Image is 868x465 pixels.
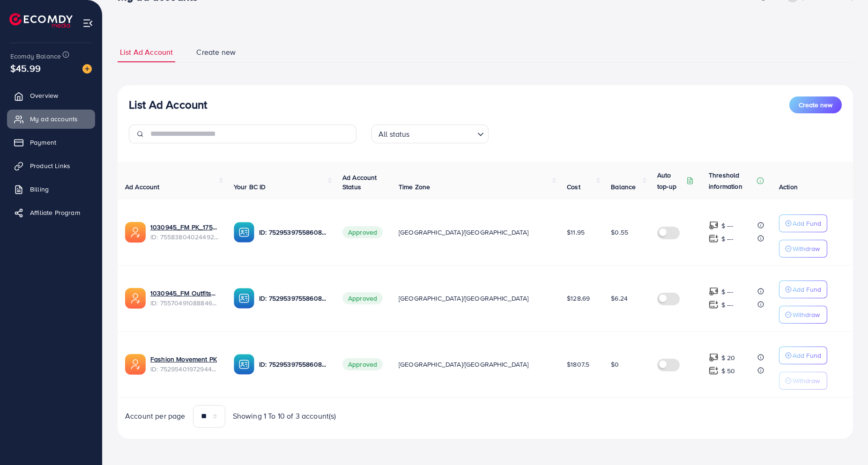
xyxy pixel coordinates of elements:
img: ic-ba-acc.ded83a64.svg [234,222,254,243]
span: Approved [342,226,383,238]
p: ID: 7529539755860836369 [259,293,327,304]
img: ic-ads-acc.e4c84228.svg [125,288,146,309]
p: Add Fund [793,284,821,295]
span: Your BC ID [234,182,266,192]
button: Withdraw [779,240,827,258]
p: Add Fund [793,218,821,229]
p: $ --- [721,233,733,244]
a: 1030945_FM PK_1759822596175 [150,222,219,232]
img: top-up amount [709,287,719,296]
span: ID: 7558380402449235984 [150,232,219,242]
iframe: Chat [828,423,861,458]
div: <span class='underline'>Fashion Movement PK</span></br>7529540197294407681 [150,354,219,374]
a: Product Links [7,156,95,175]
p: $ --- [721,286,733,297]
img: top-up amount [709,234,719,244]
span: [GEOGRAPHIC_DATA]/[GEOGRAPHIC_DATA] [399,360,529,369]
a: Billing [7,180,95,199]
p: Add Fund [793,350,821,361]
p: Withdraw [793,309,820,320]
span: Ad Account Status [342,173,377,192]
span: ID: 7557049108884619282 [150,298,219,308]
span: $0 [611,360,619,369]
span: $128.69 [567,294,590,303]
img: top-up amount [709,221,719,230]
span: Create new [799,100,832,110]
span: My ad accounts [30,114,78,124]
img: top-up amount [709,353,719,362]
span: Action [779,182,798,192]
span: $6.24 [611,294,628,303]
img: ic-ads-acc.e4c84228.svg [125,222,146,243]
span: Account per page [125,411,185,421]
p: ID: 7529539755860836369 [259,359,327,370]
img: menu [82,18,93,29]
button: Add Fund [779,214,827,232]
p: Withdraw [793,243,820,254]
span: Affiliate Program [30,208,80,217]
span: Product Links [30,161,70,170]
span: Approved [342,292,383,304]
a: Fashion Movement PK [150,354,217,364]
p: ID: 7529539755860836369 [259,227,327,238]
img: top-up amount [709,366,719,376]
p: Threshold information [709,170,755,192]
span: ID: 7529540197294407681 [150,364,219,374]
span: All status [377,127,412,141]
p: Withdraw [793,375,820,386]
span: List Ad Account [120,47,173,58]
span: Create new [196,47,236,58]
h3: List Ad Account [129,98,207,111]
div: <span class='underline'>1030945_FM PK_1759822596175</span></br>7558380402449235984 [150,222,219,242]
a: My ad accounts [7,110,95,128]
span: Balance [611,182,636,192]
span: Showing 1 To 10 of 3 account(s) [233,411,336,421]
a: Affiliate Program [7,203,95,222]
div: <span class='underline'>1030945_FM Outfits_1759512825336</span></br>7557049108884619282 [150,288,219,308]
button: Withdraw [779,372,827,390]
a: Overview [7,86,95,105]
button: Add Fund [779,280,827,298]
input: Search for option [413,125,474,141]
span: Approved [342,358,383,370]
button: Add Fund [779,347,827,364]
span: Overview [30,91,58,100]
span: Cost [567,182,580,192]
button: Create new [789,96,842,113]
span: $0.55 [611,228,628,237]
img: ic-ads-acc.e4c84228.svg [125,354,146,375]
p: $ --- [721,220,733,231]
span: Billing [30,185,49,194]
button: Withdraw [779,306,827,324]
img: top-up amount [709,300,719,310]
span: Time Zone [399,182,430,192]
span: $1807.5 [567,360,589,369]
img: image [82,64,92,74]
img: ic-ba-acc.ded83a64.svg [234,288,254,309]
span: Ad Account [125,182,160,192]
div: Search for option [371,125,489,143]
span: $11.95 [567,228,585,237]
span: [GEOGRAPHIC_DATA]/[GEOGRAPHIC_DATA] [399,294,529,303]
p: $ 50 [721,365,735,376]
span: [GEOGRAPHIC_DATA]/[GEOGRAPHIC_DATA] [399,228,529,237]
a: Payment [7,133,95,152]
span: Ecomdy Balance [10,52,61,61]
p: $ 20 [721,352,735,363]
span: Payment [30,138,56,147]
a: 1030945_FM Outfits_1759512825336 [150,288,219,298]
img: ic-ba-acc.ded83a64.svg [234,354,254,375]
p: $ --- [721,299,733,310]
span: $45.99 [10,61,41,75]
img: logo [9,13,73,28]
p: Auto top-up [657,170,684,192]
